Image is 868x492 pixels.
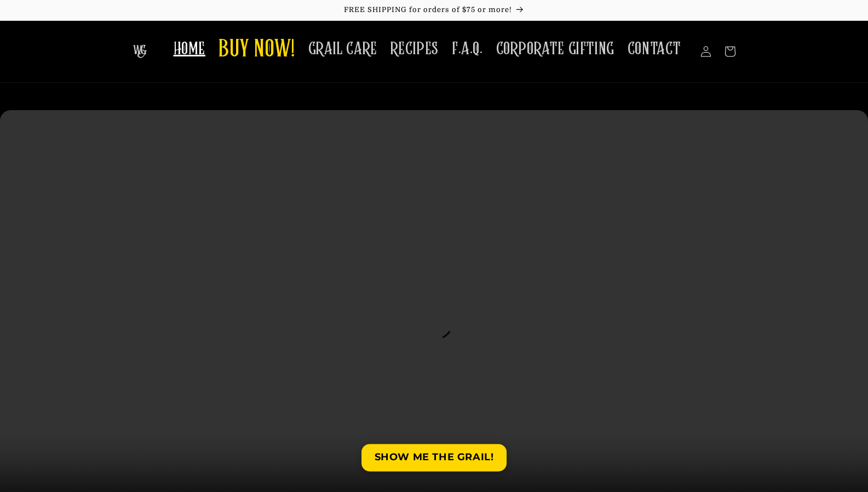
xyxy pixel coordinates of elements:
a: SHOW ME THE GRAIL! [361,444,507,471]
span: GRAIL CARE [308,38,377,60]
a: CONTACT [621,32,688,66]
span: CONTACT [628,38,681,60]
span: CORPORATE GIFTING [496,38,614,60]
span: RECIPES [390,38,439,60]
span: HOME [174,38,205,60]
a: CORPORATE GIFTING [490,32,621,66]
a: GRAIL CARE [302,32,384,66]
span: BUY NOW! [219,35,295,65]
a: BUY NOW! [212,28,302,72]
img: The Whiskey Grail [133,45,147,58]
a: F.A.Q. [445,32,490,66]
a: RECIPES [384,32,445,66]
p: FREE SHIPPING for orders of $75 or more! [11,5,857,15]
a: HOME [167,32,212,66]
span: F.A.Q. [452,38,483,60]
